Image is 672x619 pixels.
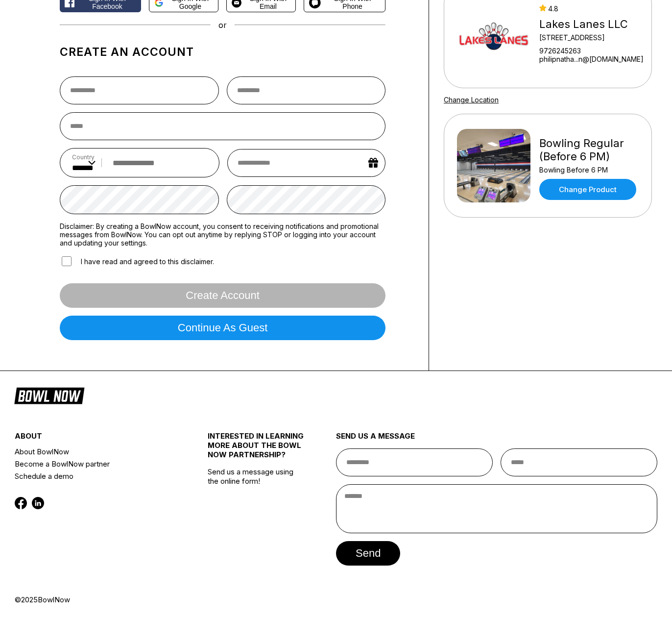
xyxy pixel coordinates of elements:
[444,96,499,104] a: Change Location
[336,541,400,566] button: send
[60,222,385,247] label: Disclaimer: By creating a BowlNow account, you consent to receiving notifications and promotional...
[15,470,175,482] a: Schedule a demo
[539,55,644,63] a: philipnatha...n@[DOMAIN_NAME]
[539,18,644,31] div: Lakes Lanes LLC
[539,179,636,200] a: Change Product
[539,4,644,13] div: 4.8
[539,137,639,163] div: Bowling Regular (Before 6 PM)
[60,255,214,268] label: I have read and agreed to this disclaimer.
[208,410,304,595] div: Send us a message using the online form!
[539,47,644,55] div: 9726245263
[72,153,96,161] label: Country
[60,316,385,340] button: Continue as guest
[539,166,639,174] div: Bowling Before 6 PM
[539,33,644,42] div: [STREET_ADDRESS]
[15,458,175,470] a: Become a BowlNow partner
[15,595,657,604] div: © 2025 BowlNow
[336,431,657,448] div: send us a message
[15,431,175,446] div: about
[62,256,72,266] input: I have read and agreed to this disclaimer.
[208,431,304,467] div: INTERESTED IN LEARNING MORE ABOUT THE BOWL NOW PARTNERSHIP?
[457,129,530,202] img: Bowling Regular (Before 6 PM)
[60,20,385,30] div: or
[60,45,385,59] h1: Create an account
[15,446,175,458] a: About BowlNow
